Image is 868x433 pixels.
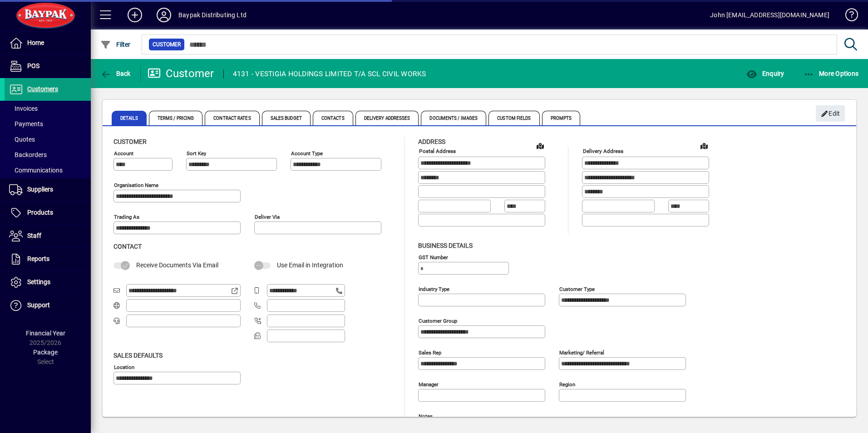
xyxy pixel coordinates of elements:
span: Settings [27,278,50,285]
button: More Options [801,65,861,82]
span: Home [27,39,44,46]
a: Home [5,32,91,54]
span: Delivery Addresses [355,111,419,125]
a: View on map [533,138,547,153]
span: Details [112,111,147,125]
mat-label: Industry type [419,285,449,292]
a: Communications [5,162,91,178]
span: Suppliers [27,186,53,193]
span: Financial Year [26,330,65,337]
span: Products [27,209,53,216]
a: Invoices [5,101,91,116]
button: Add [120,7,149,23]
mat-label: Region [559,381,575,387]
a: Settings [5,271,91,294]
a: POS [5,55,91,78]
span: More Options [804,70,859,77]
span: Reports [27,255,49,262]
span: Quotes [9,136,35,143]
mat-label: Deliver via [255,214,280,220]
button: Back [98,65,133,82]
span: Business details [418,242,473,249]
mat-label: GST Number [419,254,448,260]
mat-label: Customer group [419,317,457,324]
a: Payments [5,116,91,132]
span: Terms / Pricing [149,111,203,125]
mat-label: Sort key [187,150,206,157]
span: Receive Documents Via Email [136,261,218,269]
span: Sales defaults [113,352,163,359]
span: POS [27,62,39,69]
span: Communications [9,167,63,174]
mat-label: Notes [419,413,433,419]
span: Contacts [313,111,353,125]
button: Enquiry [744,65,786,82]
app-page-header-button: Back [91,65,141,82]
span: Edit [821,106,840,121]
div: Customer [148,66,214,81]
button: Filter [98,36,133,53]
div: 4131 - VESTIGIA HOLDINGS LIMITED T/A SCL CIVIL WORKS [233,67,426,81]
div: John [EMAIL_ADDRESS][DOMAIN_NAME] [710,8,829,22]
span: Invoices [9,105,38,112]
span: Prompts [542,111,581,125]
span: Customers [27,85,58,93]
mat-label: Organisation name [114,182,158,188]
a: Support [5,294,91,317]
span: Sales Budget [262,111,311,125]
mat-label: Sales rep [419,349,441,355]
span: Use Email in Integration [277,261,343,269]
mat-label: Account [114,150,133,157]
a: View on map [697,138,711,153]
span: Staff [27,232,41,239]
mat-label: Manager [419,381,439,387]
button: Edit [816,105,845,122]
a: Knowledge Base [838,2,857,31]
mat-label: Location [114,364,134,370]
a: Products [5,202,91,224]
span: Customer [113,138,147,145]
a: Suppliers [5,178,91,201]
span: Contract Rates [205,111,259,125]
span: Address [418,138,445,145]
a: Staff [5,225,91,247]
button: Profile [149,7,178,23]
span: Backorders [9,151,47,158]
a: Reports [5,248,91,271]
span: Package [33,349,58,356]
mat-label: Account Type [291,150,323,157]
span: Custom Fields [488,111,539,125]
mat-label: Trading as [114,214,139,220]
span: Back [100,70,131,77]
span: Enquiry [746,70,784,77]
a: Backorders [5,147,91,162]
a: Quotes [5,132,91,147]
span: Filter [100,41,131,48]
div: Baypak Distributing Ltd [178,8,247,22]
span: Payments [9,120,43,128]
mat-label: Marketing/ Referral [559,349,604,355]
span: Documents / Images [421,111,486,125]
mat-label: Customer type [559,285,595,292]
span: Customer [153,40,181,49]
span: Contact [113,243,142,250]
span: Support [27,301,50,309]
